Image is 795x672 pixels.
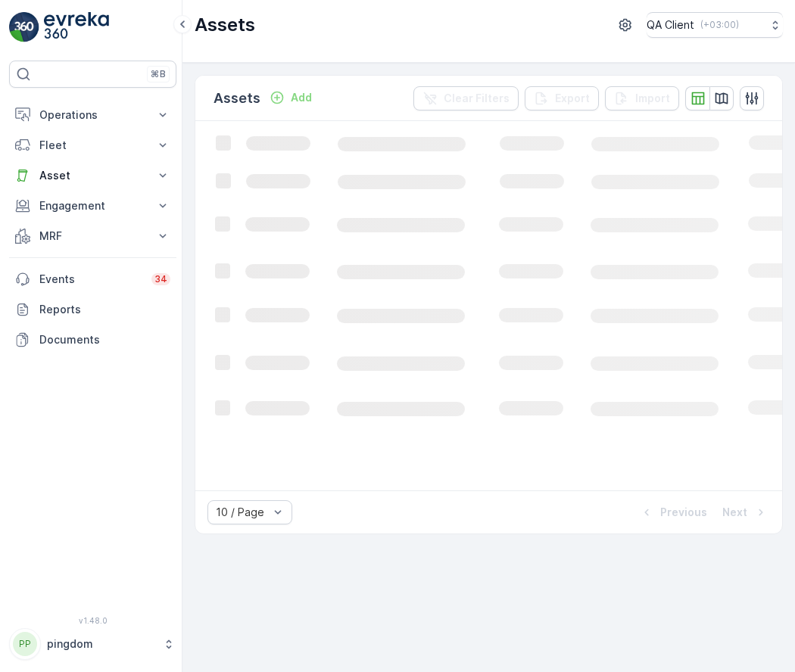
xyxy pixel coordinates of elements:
[263,89,318,107] button: Add
[635,91,670,106] p: Import
[39,138,146,153] p: Fleet
[47,636,155,652] p: pingdom
[525,86,599,110] button: Export
[291,90,312,105] p: Add
[39,229,146,244] p: MRF
[195,13,255,37] p: Assets
[39,198,146,213] p: Engagement
[154,273,167,285] p: 34
[9,100,176,130] button: Operations
[44,12,109,42] img: logo_light-DOdMpM7g.png
[9,130,176,160] button: Fleet
[39,302,170,317] p: Reports
[647,17,694,33] p: QA Client
[721,503,770,521] button: Next
[722,505,747,520] p: Next
[9,12,39,42] img: logo
[647,12,783,38] button: QA Client(+03:00)
[9,160,176,191] button: Asset
[9,294,176,325] a: Reports
[39,168,146,183] p: Asset
[700,19,739,31] p: ( +03:00 )
[13,632,37,656] div: PP
[444,91,510,106] p: Clear Filters
[555,91,590,106] p: Export
[9,221,176,251] button: MRF
[9,325,176,355] a: Documents
[9,628,176,660] button: PPpingdom
[660,505,707,520] p: Previous
[39,272,142,287] p: Events
[9,191,176,221] button: Engagement
[214,88,260,109] p: Assets
[39,107,146,123] p: Operations
[9,264,176,294] a: Events34
[638,503,709,521] button: Previous
[39,332,170,347] p: Documents
[151,68,166,80] p: ⌘B
[413,86,519,110] button: Clear Filters
[605,86,679,110] button: Import
[9,616,176,625] span: v 1.48.0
